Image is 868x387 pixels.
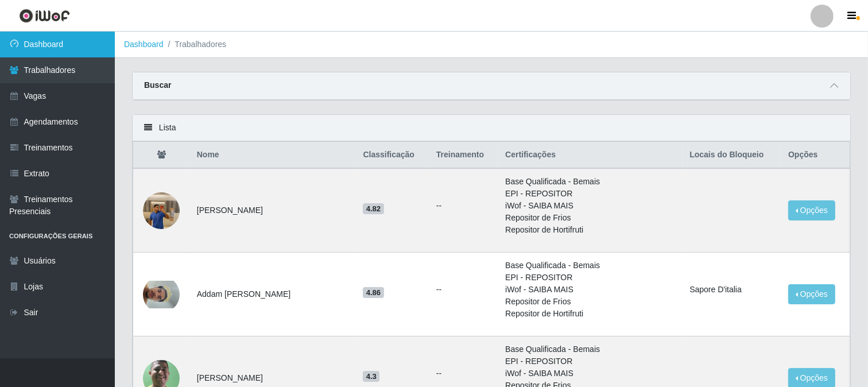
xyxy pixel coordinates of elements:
[505,212,676,224] li: Repositor de Frios
[498,142,683,169] th: Certificações
[505,272,676,284] li: EPI - REPOSITOR
[143,192,180,229] img: 1722956017371.jpeg
[363,371,379,382] span: 4.3
[164,38,227,51] li: Trabalhadores
[190,253,356,336] td: Addam [PERSON_NAME]
[788,284,835,304] button: Opções
[144,80,171,90] strong: Buscar
[436,367,491,380] ul: --
[505,343,676,355] li: Base Qualificada - Bemais
[505,284,676,296] li: iWof - SAIBA MAIS
[505,296,676,308] li: Repositor de Frios
[505,308,676,320] li: Repositor de Hortifruti
[429,142,498,169] th: Treinamento
[505,260,676,272] li: Base Qualificada - Bemais
[190,168,356,253] td: [PERSON_NAME]
[124,40,164,49] a: Dashboard
[436,284,491,296] ul: --
[143,281,180,308] img: 1729631022128.jpeg
[363,287,383,299] span: 4.86
[689,284,774,296] li: Sapore D'italia
[788,200,835,220] button: Opções
[505,200,676,212] li: iWof - SAIBA MAIS
[19,9,70,23] img: CoreUI Logo
[356,142,429,169] th: Classificação
[133,115,850,141] div: Lista
[505,224,676,236] li: Repositor de Hortifruti
[505,176,676,188] li: Base Qualificada - Bemais
[505,367,676,380] li: iWof - SAIBA MAIS
[505,355,676,367] li: EPI - REPOSITOR
[115,32,868,58] nav: breadcrumb
[363,203,383,215] span: 4.82
[190,142,356,169] th: Nome
[436,200,491,212] ul: --
[781,142,850,169] th: Opções
[683,142,781,169] th: Locais do Bloqueio
[505,188,676,200] li: EPI - REPOSITOR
